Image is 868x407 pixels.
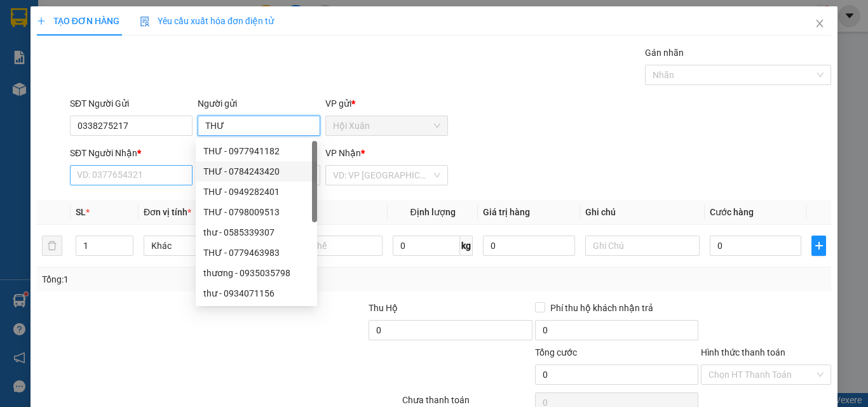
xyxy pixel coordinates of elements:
span: Hội Xuân [333,116,440,135]
span: SL [76,207,86,217]
label: Hình thức thanh toán [701,347,785,357]
div: Hội Xuân [11,11,100,26]
input: Ghi Chú [585,236,700,256]
span: Gửi: [11,12,31,25]
div: 0961068094 [11,41,100,59]
span: VP Nhận [325,148,361,158]
label: Gán nhãn [645,48,684,58]
input: 0 [483,236,574,256]
div: thương - 0935035798 [203,266,309,280]
th: Ghi chú [580,200,705,225]
span: Giá trị hàng [483,207,530,217]
div: THƯ - 0779463983 [203,246,309,260]
img: icon [140,17,150,27]
span: Tổng cước [535,347,577,357]
div: VY [11,26,100,41]
span: Nhận: [109,12,139,25]
div: VP gửi [325,97,448,110]
div: 0333043838 [109,41,211,59]
button: Close [802,6,837,42]
span: Cước hàng [710,207,754,217]
span: Khác [151,236,250,255]
button: delete [42,236,62,256]
div: PHƯƠNG [109,26,211,41]
div: THƯ - 0798009513 [196,202,317,222]
span: TẠO ĐƠN HÀNG [37,16,119,26]
span: Thu Hộ [369,303,398,313]
span: Phí thu hộ khách nhận trả [545,301,658,315]
input: VD: Bàn, Ghế [268,236,383,256]
span: plus [37,17,46,25]
span: Đơn vị tính [144,207,191,217]
span: Yêu cầu xuất hóa đơn điện tử [140,16,274,26]
div: THƯ - 0977941182 [203,144,309,158]
div: THƯ - 0798009513 [203,205,309,219]
div: THƯ - 0784243420 [196,161,317,182]
span: kg [460,236,473,256]
span: close [815,18,825,29]
span: Định lượng [410,207,455,217]
div: thư - 0585339307 [196,222,317,243]
span: Chưa cước : [107,67,135,97]
div: thương - 0935035798 [196,263,317,283]
div: THƯ - 0779463983 [196,243,317,263]
div: THƯ - 0784243420 [203,164,309,178]
div: thư - 0934071156 [203,286,309,300]
div: THƯ - 0949282401 [203,185,309,199]
div: 60.000 [107,67,212,98]
div: SĐT Người Nhận [70,146,193,160]
button: plus [811,236,826,256]
div: THƯ - 0949282401 [196,182,317,202]
div: Cây Xăng [109,11,211,26]
div: SĐT Người Gửi [70,97,193,110]
div: Người gửi [198,97,320,110]
div: thư - 0934071156 [196,283,317,304]
div: thư - 0585339307 [203,225,309,239]
div: THƯ - 0977941182 [196,141,317,161]
div: Tổng: 1 [42,272,336,286]
span: plus [812,241,825,251]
